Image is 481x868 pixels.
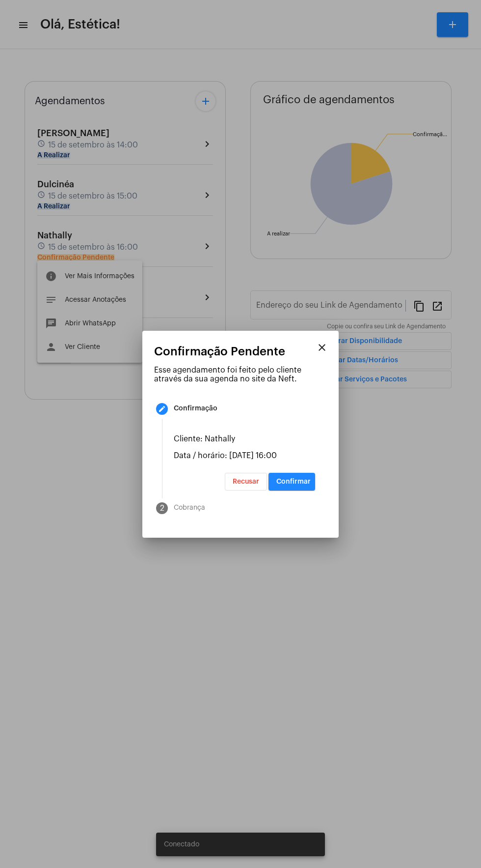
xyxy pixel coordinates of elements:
span: Recusar [233,478,259,485]
button: Recusar [225,473,267,491]
mat-icon: close [316,342,328,353]
p: Data / horário: [DATE] 16:00 [174,451,315,460]
p: Cliente: Nathally [174,434,315,443]
span: 2 [160,504,164,513]
button: Confirmar [268,473,315,491]
p: Esse agendamento foi feito pelo cliente através da sua agenda no site da Neft. [154,366,327,383]
div: Cobrança [174,504,205,512]
mat-icon: create [158,405,166,413]
div: Confirmação [174,405,217,412]
span: Confirmação Pendente [154,345,285,358]
span: Confirmar [276,478,311,485]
